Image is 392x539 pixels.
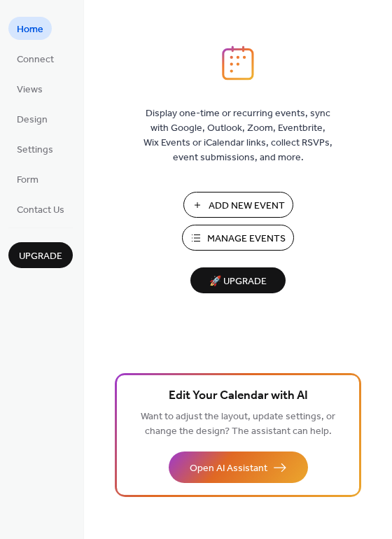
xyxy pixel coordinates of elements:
[17,52,54,67] span: Connect
[19,249,62,264] span: Upgrade
[17,83,43,97] span: Views
[209,199,285,213] span: Add New Event
[190,267,286,293] button: 🚀 Upgrade
[8,47,62,70] a: Connect
[17,143,53,157] span: Settings
[143,106,332,165] span: Display one-time or recurring events, sync with Google, Outlook, Zoom, Eventbrite, Wix Events or ...
[8,137,62,160] a: Settings
[8,107,56,130] a: Design
[8,242,73,268] button: Upgrade
[207,232,286,246] span: Manage Events
[8,17,52,40] a: Home
[141,407,335,441] span: Want to adjust the layout, update settings, or change the design? The assistant can help.
[199,272,277,291] span: 🚀 Upgrade
[8,197,73,220] a: Contact Us
[169,451,308,483] button: Open AI Assistant
[183,192,293,218] button: Add New Event
[17,113,48,127] span: Design
[8,167,47,190] a: Form
[17,22,43,37] span: Home
[182,225,294,251] button: Manage Events
[222,45,254,80] img: logo_icon.svg
[17,173,38,188] span: Form
[190,461,267,476] span: Open AI Assistant
[17,203,64,218] span: Contact Us
[8,77,51,100] a: Views
[169,386,308,406] span: Edit Your Calendar with AI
